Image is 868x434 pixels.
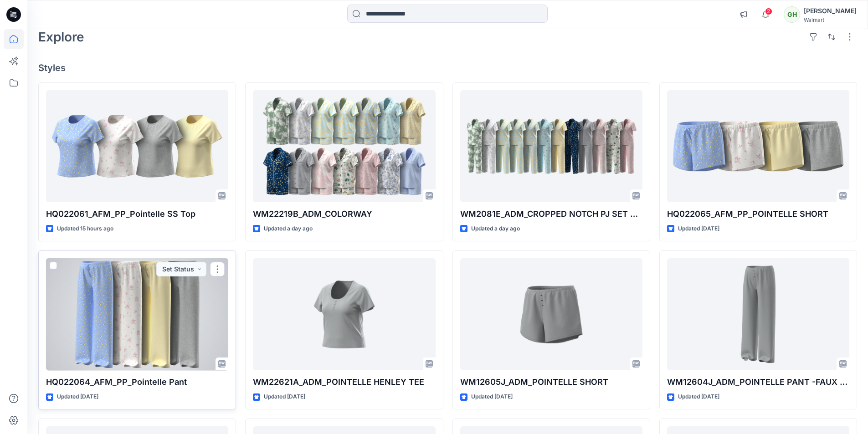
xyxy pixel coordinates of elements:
p: WM12605J_ADM_POINTELLE SHORT [460,376,642,388]
a: WM12605J_ADM_POINTELLE SHORT [460,258,642,371]
p: HQ022064_AFM_PP_Pointelle Pant [46,376,228,388]
h2: Explore [38,30,84,44]
h4: Styles [38,62,857,73]
p: Updated [DATE] [678,224,719,234]
a: WM22219B_ADM_COLORWAY [253,90,435,203]
a: WM2081E_ADM_CROPPED NOTCH PJ SET w/ STRAIGHT HEM TOP_COLORWAY [460,90,642,203]
span: 2 [765,8,772,15]
p: WM22219B_ADM_COLORWAY [253,208,435,220]
p: Updated [DATE] [57,392,98,402]
p: HQ022061_AFM_PP_Pointelle SS Top [46,208,228,220]
div: [PERSON_NAME] [804,5,857,16]
p: Updated [DATE] [471,392,513,402]
a: WM12604J_ADM_POINTELLE PANT -FAUX FLY & BUTTONS + PICOT [667,258,849,371]
a: HQ022065_AFM_PP_POINTELLE SHORT [667,90,849,203]
p: Updated a day ago [264,224,313,234]
p: Updated 15 hours ago [57,224,113,234]
a: WM22621A_ADM_POINTELLE HENLEY TEE [253,258,435,371]
p: Updated [DATE] [264,392,305,402]
p: Updated [DATE] [678,392,719,402]
p: Updated a day ago [471,224,520,234]
p: WM2081E_ADM_CROPPED NOTCH PJ SET w/ STRAIGHT HEM TOP_COLORWAY [460,208,642,220]
div: GH [784,6,800,23]
p: WM12604J_ADM_POINTELLE PANT -FAUX FLY & BUTTONS + PICOT [667,376,849,388]
p: WM22621A_ADM_POINTELLE HENLEY TEE [253,376,435,388]
div: Walmart [804,16,857,23]
a: HQ022061_AFM_PP_Pointelle SS Top [46,90,228,203]
a: HQ022064_AFM_PP_Pointelle Pant [46,258,228,371]
p: HQ022065_AFM_PP_POINTELLE SHORT [667,208,849,220]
